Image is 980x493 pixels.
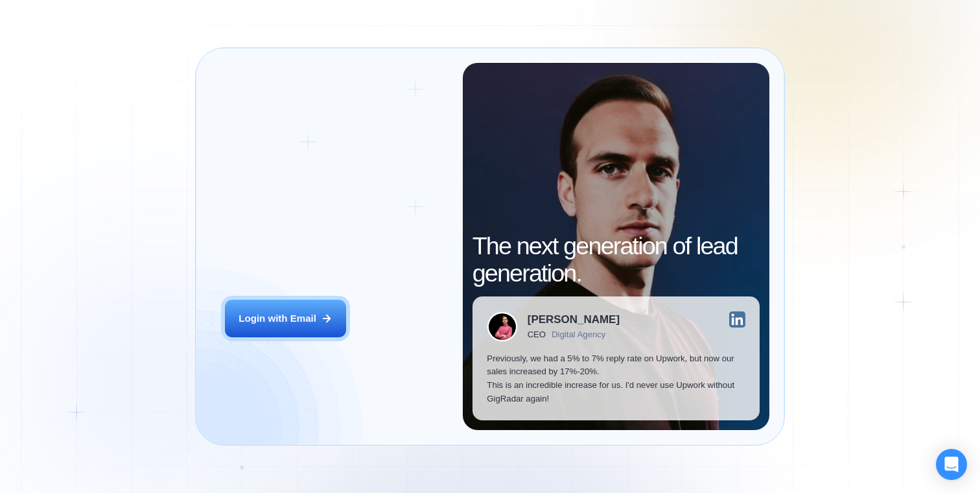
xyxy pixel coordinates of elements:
[225,300,346,338] button: Login with Email
[487,352,745,406] p: Previously, we had a 5% to 7% reply rate on Upwork, but now our sales increased by 17%-20%. This ...
[472,233,760,287] h2: The next generation of lead generation.
[552,330,605,339] div: Digital Agency
[239,312,316,326] div: Login with Email
[936,449,967,480] div: Open Intercom Messenger
[528,314,620,325] div: [PERSON_NAME]
[528,330,546,339] div: CEO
